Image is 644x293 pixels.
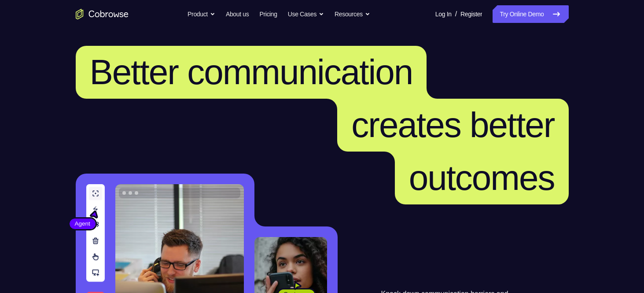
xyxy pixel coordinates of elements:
button: Product [188,5,215,23]
a: Pricing [259,5,277,23]
a: Register [460,5,482,23]
button: Use Cases [288,5,324,23]
span: / [455,9,457,19]
a: About us [226,5,249,23]
span: outcomes [409,158,555,197]
span: Better communication [90,52,413,92]
a: Go to the home page [76,9,129,19]
a: Try Online Demo [493,5,568,23]
span: Agent [70,219,96,228]
span: creates better [351,105,554,145]
button: Resources [335,5,370,23]
a: Log In [435,5,452,23]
